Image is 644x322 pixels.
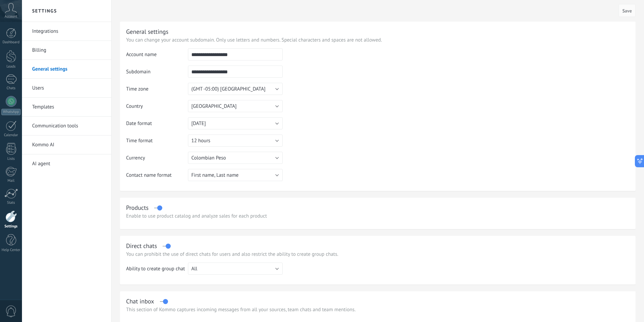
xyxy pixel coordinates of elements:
li: Communication tools [22,117,111,135]
li: Templates [22,98,111,117]
li: Billing [22,41,111,60]
button: Colombian Peso [188,152,283,164]
div: Enable to use product catalog and analyze sales for each product [126,213,629,219]
li: General settings [22,60,111,79]
span: (GMT -05:00) [GEOGRAPHIC_DATA] [191,86,265,92]
a: Users [32,79,104,98]
span: All [191,266,197,272]
a: Kommo AI [32,135,104,154]
button: (GMT -05:00) [GEOGRAPHIC_DATA] [188,83,283,95]
button: First name, Last name [188,169,283,181]
a: Templates [32,98,104,117]
a: Billing [32,41,104,60]
li: Kommo AI [22,135,111,154]
td: Subdomain [126,66,188,83]
button: Save [619,4,636,17]
div: Products [126,204,148,212]
td: Account name [126,48,188,66]
span: [GEOGRAPHIC_DATA] [191,103,237,109]
td: Contact name format [126,169,188,186]
div: Direct chats [126,242,157,250]
td: Time zone [126,83,188,100]
div: Dashboard [1,40,21,45]
a: Communication tools [32,117,104,135]
span: Save [622,8,632,13]
div: Mail [1,179,21,183]
td: Ability to create group chat [126,263,188,280]
p: You can change your account subdomain. Only use letters and numbers. Special characters and space... [126,37,629,43]
div: Calendar [1,133,21,138]
div: Chats [1,86,21,91]
span: [DATE] [191,120,206,127]
div: Chat inbox [126,297,154,305]
li: Users [22,79,111,98]
div: Lists [1,157,21,161]
td: Currency [126,152,188,169]
span: First name, Last name [191,172,239,178]
button: [DATE] [188,117,283,129]
div: WhatsApp [1,109,21,115]
td: Country [126,100,188,117]
div: Leads [1,65,21,69]
span: Colombian Peso [191,155,226,161]
button: All [188,263,283,275]
span: Account [5,15,17,19]
div: Settings [1,224,21,229]
td: Date format [126,117,188,134]
a: General settings [32,60,104,79]
button: 12 hours [188,134,283,147]
div: General settings [126,28,168,35]
li: AI agent [22,154,111,173]
div: Stats [1,201,21,205]
span: 12 hours [191,138,210,144]
p: You can prohibit the use of direct chats for users and also restrict the ability to create group ... [126,251,629,257]
div: Help Center [1,248,21,252]
td: Time format [126,134,188,152]
button: [GEOGRAPHIC_DATA] [188,100,283,112]
li: Integrations [22,22,111,41]
a: AI agent [32,154,104,173]
p: This section of Kommo captures incoming messages from all your sources, team chats and team menti... [126,306,629,313]
a: Integrations [32,22,104,41]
